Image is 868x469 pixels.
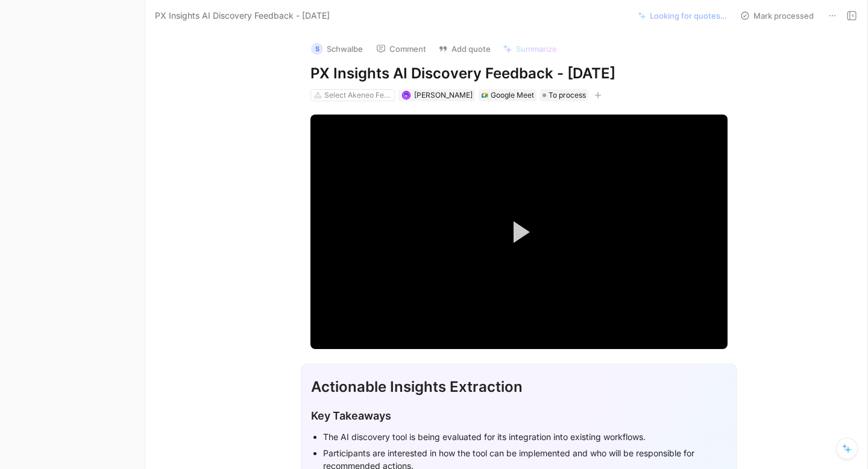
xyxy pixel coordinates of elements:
span: Summarize [516,43,557,54]
div: The AI discovery tool is being evaluated for its integration into existing workflows. [323,430,727,443]
button: Looking for quotes… [632,7,732,24]
div: Google Meet [491,89,534,101]
span: PX Insights AI Discovery Feedback - [DATE] [155,8,330,23]
h1: PX Insights AI Discovery Feedback - [DATE] [310,64,728,83]
button: Summarize [497,40,562,57]
span: [PERSON_NAME] [414,90,473,99]
div: Actionable Insights Extraction [311,376,727,398]
img: avatar [403,92,409,98]
button: Mark processed [735,7,819,24]
div: Video Player [310,115,728,349]
div: To process [540,89,588,101]
div: S [311,43,323,55]
span: To process [549,89,586,101]
button: SSchwalbe [306,40,368,58]
button: Add quote [433,40,496,57]
div: Key Takeaways [311,408,727,424]
button: Comment [371,40,432,57]
button: Play Video [492,205,546,259]
div: Select Akeneo Features [324,89,392,101]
